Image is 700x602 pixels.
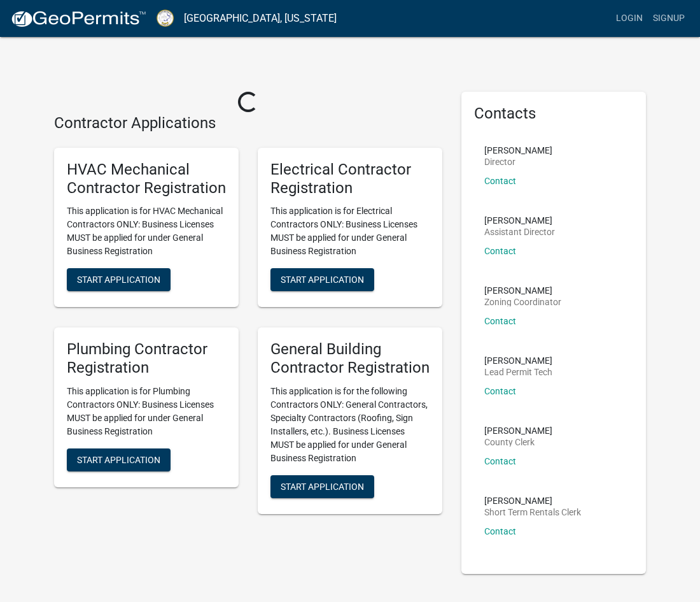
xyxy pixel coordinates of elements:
a: Login [611,6,648,31]
button: Start Application [270,268,374,291]
p: This application is for HVAC Mechanical Contractors ONLY: Business Licenses MUST be applied for u... [67,204,226,258]
p: [PERSON_NAME] [484,426,552,435]
span: Start Application [281,481,364,491]
p: [PERSON_NAME] [484,216,555,225]
p: This application is for the following Contractors ONLY: General Contractors, Specialty Contractor... [270,385,430,465]
p: Zoning Coordinator [484,297,561,306]
span: Start Application [77,275,160,285]
h5: Contacts [474,104,633,123]
h5: Electrical Contractor Registration [270,161,430,197]
p: Assistant Director [484,227,555,236]
p: Short Term Rentals Clerk [484,508,581,517]
wm-workflow-list-section: Contractor Applications [54,114,442,524]
a: [GEOGRAPHIC_DATA], [US_STATE] [184,8,337,29]
span: Start Application [281,275,364,285]
a: Contact [484,386,516,396]
a: Contact [484,176,516,186]
img: Putnam County, Georgia [157,10,174,27]
a: Contact [484,246,516,256]
p: [PERSON_NAME] [484,286,561,295]
button: Start Application [67,448,171,471]
p: Lead Permit Tech [484,368,552,376]
button: Start Application [67,268,171,291]
h5: Plumbing Contractor Registration [67,340,226,377]
span: Start Application [77,454,160,464]
p: [PERSON_NAME] [484,496,581,505]
p: Director [484,157,552,166]
h4: Contractor Applications [54,114,442,133]
h5: General Building Contractor Registration [270,340,430,377]
h5: HVAC Mechanical Contractor Registration [67,161,226,197]
a: Contact [484,526,516,536]
p: This application is for Electrical Contractors ONLY: Business Licenses MUST be applied for under ... [270,204,430,258]
a: Signup [648,6,690,31]
p: This application is for Plumbing Contractors ONLY: Business Licenses MUST be applied for under Ge... [67,385,226,438]
p: [PERSON_NAME] [484,356,552,365]
p: [PERSON_NAME] [484,146,552,155]
a: Contact [484,456,516,466]
button: Start Application [270,475,374,498]
a: Contact [484,316,516,326]
p: County Clerk [484,438,552,447]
